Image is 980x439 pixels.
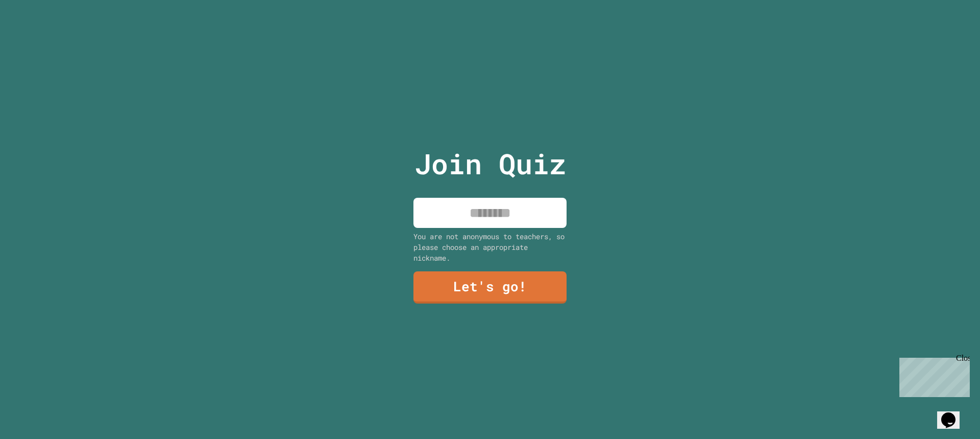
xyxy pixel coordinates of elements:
[413,271,567,304] a: Let's go!
[4,4,70,65] div: Chat with us now!Close
[414,143,566,185] p: Join Quiz
[895,354,970,397] iframe: chat widget
[937,398,970,429] iframe: chat widget
[413,231,567,263] div: You are not anonymous to teachers, so please choose an appropriate nickname.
